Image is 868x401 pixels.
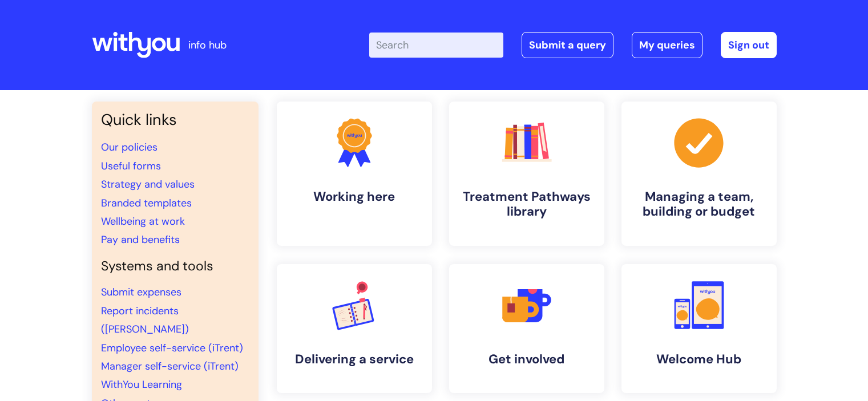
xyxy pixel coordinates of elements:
[522,32,613,58] a: Submit a query
[101,359,239,373] a: Manager self-service (iTrent)
[631,352,768,367] h4: Welcome Hub
[101,304,189,336] a: Report incidents ([PERSON_NAME])
[101,177,195,191] a: Strategy and values
[101,341,243,355] a: Employee self-service (iTrent)
[101,378,182,391] a: WithYou Learning
[286,189,423,204] h4: Working here
[101,258,249,274] h4: Systems and tools
[188,36,227,54] p: info hub
[286,352,423,367] h4: Delivering a service
[277,264,432,393] a: Delivering a service
[621,102,777,246] a: Managing a team, building or budget
[458,189,595,220] h4: Treatment Pathways library
[101,111,249,129] h3: Quick links
[721,32,777,58] a: Sign out
[101,285,181,299] a: Submit expenses
[101,214,185,228] a: Wellbeing at work
[101,233,180,246] a: Pay and benefits
[101,140,158,154] a: Our policies
[101,159,161,173] a: Useful forms
[369,32,777,58] div: | -
[632,32,703,58] a: My queries
[631,189,768,220] h4: Managing a team, building or budget
[449,264,604,393] a: Get involved
[369,33,503,58] input: Search
[101,196,192,210] a: Branded templates
[621,264,777,393] a: Welcome Hub
[449,102,604,246] a: Treatment Pathways library
[277,102,432,246] a: Working here
[458,352,595,367] h4: Get involved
